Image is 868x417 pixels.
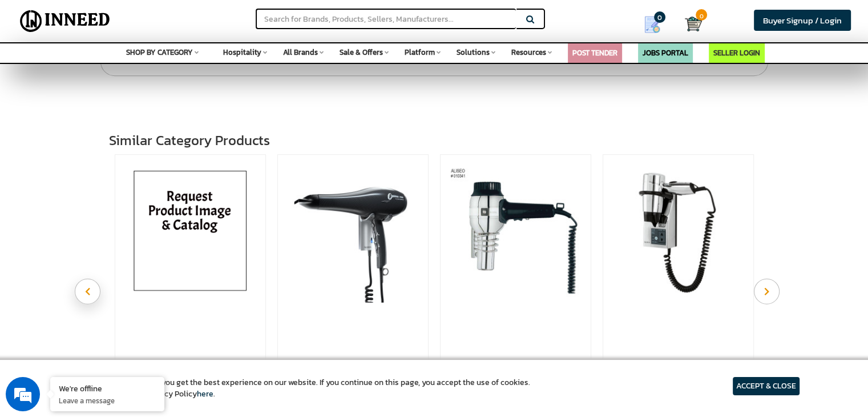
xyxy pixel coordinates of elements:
article: We use cookies to ensure you get the best experience on our website. If you continue on this page... [68,377,530,400]
span: Solutions [457,47,490,58]
a: JOBS PORTAL [643,47,688,58]
span: Hospitality [223,47,261,58]
img: ALISEO Phoenix-R 1200W Hair Dryer [609,164,748,303]
img: Show My Quotes [644,16,661,33]
span: 0 [654,11,665,23]
span: Buyer Signup / Login [763,14,842,27]
div: Leave a message [59,64,192,79]
div: Minimize live chat window [187,6,215,33]
span: Resources [511,47,546,58]
span: We are offline. Please leave us a message. [24,132,199,247]
a: POST TENDER [572,47,617,58]
a: here [197,388,213,400]
article: ACCEPT & CLOSE [733,377,800,395]
span: SHOP BY CATEGORY [126,47,193,58]
span: Sale & Offers [340,47,383,58]
img: ALISEO Carbonic-1900 1900W Hair Dryer [284,164,422,303]
button: Next [754,278,780,304]
img: EASTON ES1005 Hair Dryer WIth Power indicator light [121,159,260,307]
a: SELLER LOGIN [713,47,760,58]
input: Search for Brands, Products, Sellers, Manufacturers... [256,9,516,29]
img: Cart [685,15,702,33]
div: We're offline [59,383,156,394]
span: 0 [696,9,707,21]
img: Inneed.Market [15,7,115,35]
a: my Quotes 0 [628,11,685,38]
a: Cart 0 [685,11,693,37]
span: Platform [405,47,435,58]
img: salesiqlogo_leal7QplfZFryJ6FIlVepeu7OftD7mt8q6exU6-34PB8prfIgodN67KcxXM9Y7JQ_.png [79,276,87,283]
textarea: Type your message and click 'Submit' [6,288,217,328]
img: ALISEO Nostalgie Ionic Hair Dryer [446,164,585,303]
em: Submit [167,328,207,343]
span: All Brands [283,47,318,58]
button: Previous [75,278,100,304]
h3: Similar Category Products [109,133,760,148]
a: Buyer Signup / Login [754,10,851,31]
img: logo_Zg8I0qSkbAqR2WFHt3p6CTuqpyXMFPubPcD2OT02zFN43Cy9FUNNG3NEPhM_Q1qe_.png [19,69,48,75]
p: Leave a message [59,395,156,406]
em: Driven by SalesIQ [90,275,145,283]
